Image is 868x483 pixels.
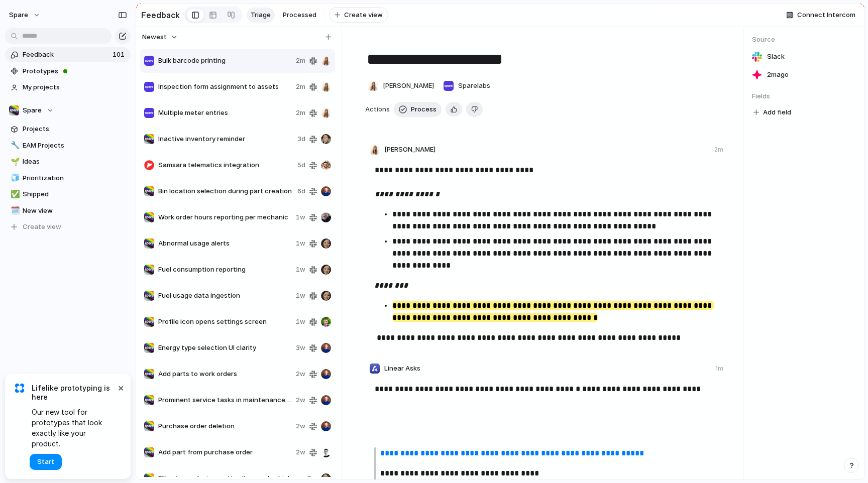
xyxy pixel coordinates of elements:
[141,9,180,21] h2: Feedback
[296,238,305,249] span: 1w
[11,140,18,151] div: 🔧
[158,134,293,144] span: Inactive inventory reminder
[283,10,316,20] span: Processed
[296,56,305,66] span: 2m
[296,447,305,457] span: 2w
[9,141,19,151] button: 🔧
[5,203,131,218] a: 🗓️New view
[158,265,292,275] span: Fuel consumption reporting
[158,369,292,379] span: Add parts to work orders
[279,8,320,23] a: Processed
[5,154,131,169] a: 🌱Ideas
[158,56,292,66] span: Bulk barcode printing
[23,124,127,134] span: Projects
[752,35,856,45] span: Source
[23,189,127,199] span: Shipped
[23,222,61,232] span: Create view
[296,421,305,431] span: 2w
[23,82,127,92] span: My projects
[30,454,62,470] button: Start
[9,189,19,199] button: ✅
[296,265,305,275] span: 1w
[247,8,275,23] a: Triage
[9,173,19,183] button: 🧊
[5,80,131,95] a: My projects
[383,81,434,91] span: [PERSON_NAME]
[365,78,437,94] button: [PERSON_NAME]
[394,102,442,117] button: Process
[5,187,131,202] a: ✅Shipped
[37,457,54,467] span: Start
[115,382,127,394] button: Dismiss
[158,82,292,92] span: Inspection form assignment to assets
[441,78,493,94] button: Sparelabs
[158,447,292,457] span: Add part from purchase order
[296,291,305,301] span: 1w
[32,407,116,449] span: Our new tool for prototypes that look exactly like your product.
[297,186,305,196] span: 6d
[296,212,305,222] span: 1w
[158,395,292,405] span: Prominent service tasks in maintenance view
[5,7,46,23] button: Spare
[466,102,483,117] button: Delete
[5,138,131,153] a: 🔧EAM Projects
[9,206,19,216] button: 🗓️
[141,31,179,44] button: Newest
[5,103,131,118] button: Spare
[296,395,305,405] span: 2w
[11,189,18,200] div: ✅
[297,160,305,170] span: 5d
[158,317,292,327] span: Profile icon opens settings screen
[158,108,292,118] span: Multiple meter entries
[365,104,390,114] span: Actions
[782,8,859,23] button: Connect Intercom
[158,291,292,301] span: Fuel usage data ingestion
[158,160,293,170] span: Samsara telematics integration
[5,219,131,234] button: Create view
[23,50,110,60] span: Feedback
[715,364,723,373] div: 1m
[9,10,28,20] span: Spare
[384,145,436,155] span: [PERSON_NAME]
[158,343,292,353] span: Energy type selection UI clarity
[296,369,305,379] span: 2w
[23,206,127,216] span: New view
[458,81,490,91] span: Sparelabs
[296,343,305,353] span: 3w
[11,205,18,216] div: 🗓️
[297,134,305,144] span: 3d
[11,156,18,168] div: 🌱
[296,317,305,327] span: 1w
[5,171,131,186] a: 🧊Prioritization
[329,7,388,23] button: Create view
[158,421,292,431] span: Purchase order deletion
[251,10,271,20] span: Triage
[767,52,785,62] span: Slack
[23,173,127,183] span: Prioritization
[752,106,793,119] button: Add field
[32,384,116,402] span: Lifelike prototyping is here
[23,157,127,167] span: Ideas
[344,10,383,20] span: Create view
[158,212,292,222] span: Work order hours reporting per mechanic
[158,238,292,249] span: Abnormal usage alerts
[752,50,856,64] a: Slack
[5,64,131,79] a: Prototypes
[752,91,856,101] span: Fields
[411,104,437,114] span: Process
[763,107,791,117] span: Add field
[714,145,723,154] div: 2m
[23,105,42,115] span: Spare
[9,157,19,167] button: 🌱
[797,10,855,20] span: Connect Intercom
[158,186,293,196] span: Bin location selection during part creation
[384,364,420,374] span: Linear Asks
[142,32,167,42] span: Newest
[5,122,131,137] a: Projects
[767,70,789,80] span: 2m ago
[23,66,127,76] span: Prototypes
